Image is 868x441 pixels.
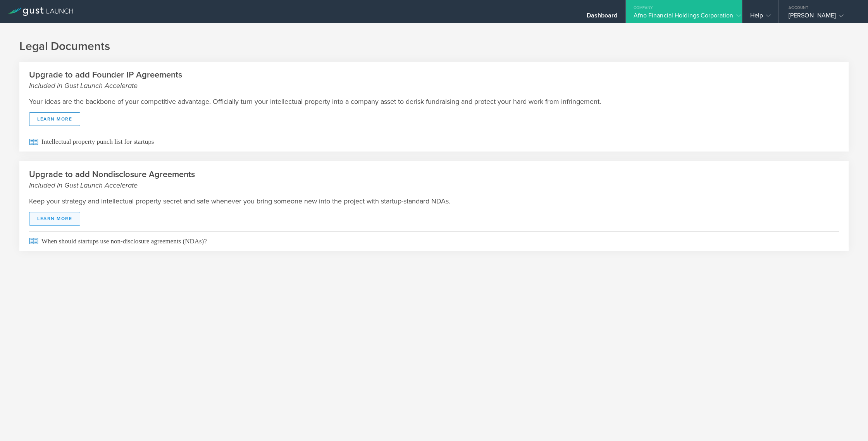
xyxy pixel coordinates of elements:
div: Afno Financial Holdings Corporation [634,12,734,23]
a: Learn More [29,112,80,126]
p: Your ideas are the backbone of your competitive advantage. Officially turn your intellectual prop... [29,96,839,107]
iframe: Chat Widget [829,404,868,441]
small: Included in Gust Launch Accelerate [29,81,839,91]
span: Intellectual property punch list for startups [29,132,839,152]
a: Intellectual property punch list for startups [19,132,849,152]
a: Learn More [29,212,80,226]
h1: Legal Documents [19,39,849,54]
small: Included in Gust Launch Accelerate [29,180,839,190]
a: When should startups use non-disclosure agreements (NDAs)? [19,231,849,251]
div: [PERSON_NAME] [789,12,854,23]
span: When should startups use non-disclosure agreements (NDAs)? [29,231,839,251]
h2: Upgrade to add Nondisclosure Agreements [29,169,839,190]
div: Help [750,12,771,23]
div: Dashboard [587,12,618,23]
p: Keep your strategy and intellectual property secret and safe whenever you bring someone new into ... [29,196,839,206]
h2: Upgrade to add Founder IP Agreements [29,69,839,91]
